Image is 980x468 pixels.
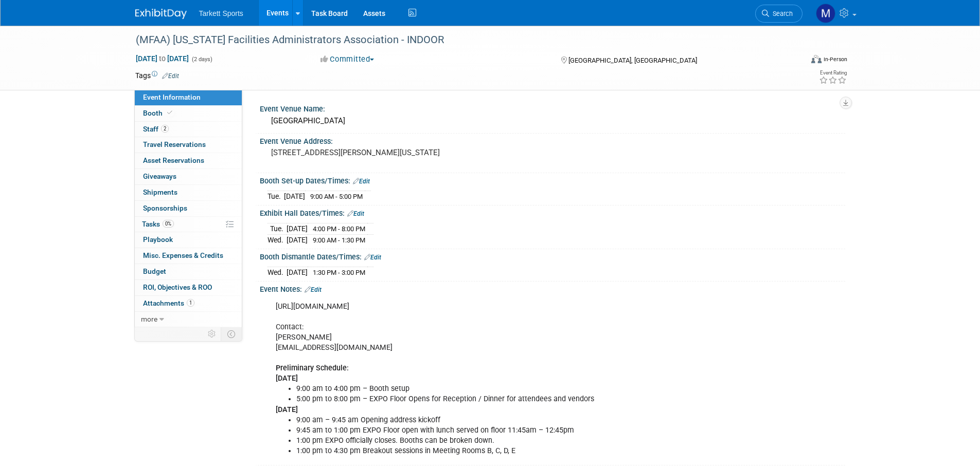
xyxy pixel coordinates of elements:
a: Travel Reservations [135,137,242,153]
span: 9:00 AM - 1:30 PM [313,236,365,244]
span: Tarkett Sports [199,9,243,17]
div: [GEOGRAPHIC_DATA] [268,113,838,129]
button: Committed [317,54,378,65]
a: Misc. Expenses & Credits [135,248,242,264]
td: Tags [135,70,179,81]
div: Booth Dismantle Dates/Times: [260,249,845,263]
div: Booth Set-up Dates/Times: [260,173,845,186]
td: Tue. [268,223,287,235]
span: 1:30 PM - 3:00 PM [313,269,365,276]
span: 1 [187,299,194,307]
span: Shipments [143,188,177,196]
li: 9:45 am to 1:00 pm EXPO Floor open with lunch served on floor 11:45am – 12:45pm [296,425,726,436]
img: ExhibitDay [135,9,187,19]
img: Mathieu Martel [816,4,835,23]
div: In-Person [823,55,847,63]
span: Event Information [143,93,201,101]
td: [DATE] [287,223,308,235]
div: (MFAA) [US_STATE] Facilities Administrators Association - INDOOR [132,31,787,49]
div: [URL][DOMAIN_NAME] Contact: [PERSON_NAME] [EMAIL_ADDRESS][DOMAIN_NAME] [269,296,732,461]
span: 0% [163,220,174,228]
a: Sponsorships [135,201,242,216]
a: Edit [162,72,179,80]
span: Giveaways [143,172,176,180]
a: Asset Reservations [135,153,242,169]
span: Travel Reservations [143,140,206,148]
td: [DATE] [287,234,308,245]
li: 5:00 pm to 8:00 pm – EXPO Floor Opens for Reception / Dinner for attendees and vendors [296,394,726,404]
a: Booth [135,106,242,121]
span: Tasks [142,220,174,228]
li: 1:00 pm EXPO officially closes. Booths can be broken down. [296,436,726,446]
b: Preliminary Schedule: [276,364,349,372]
span: Playbook [143,235,173,244]
li: 1:00 pm to 4:30 pm Breakout sessions in Meeting Rooms B, C, D, E [296,446,726,456]
span: Sponsorships [143,204,187,212]
img: Format-Inperson.png [811,55,822,63]
span: 2 [161,125,169,133]
li: 9:00 am – 9:45 am Opening address kickoff [296,415,726,425]
a: Edit [353,178,370,185]
b: [DATE] [276,374,298,383]
span: Asset Reservations [143,156,204,164]
div: Exhibit Hall Dates/Times: [260,205,845,219]
td: [DATE] [287,267,308,277]
div: Event Venue Name: [260,101,845,114]
a: Budget [135,264,242,279]
a: ROI, Objectives & ROO [135,280,242,295]
td: Wed. [268,267,287,277]
a: Edit [305,286,322,293]
td: Toggle Event Tabs [221,327,242,341]
span: ROI, Objectives & ROO [143,283,212,291]
span: Misc. Expenses & Credits [143,251,223,259]
span: 9:00 AM - 5:00 PM [310,193,363,200]
pre: [STREET_ADDRESS][PERSON_NAME][US_STATE] [271,148,492,157]
span: 4:00 PM - 8:00 PM [313,225,365,233]
a: Shipments [135,185,242,200]
a: Event Information [135,90,242,105]
span: Staff [143,125,169,133]
a: Attachments1 [135,296,242,311]
a: Giveaways [135,169,242,184]
a: Tasks0% [135,217,242,232]
td: [DATE] [284,191,305,201]
div: Event Format [742,53,848,69]
span: to [157,54,167,63]
td: Personalize Event Tab Strip [203,327,221,341]
a: Playbook [135,232,242,248]
span: Budget [143,267,166,275]
td: Tue. [268,191,284,201]
span: [GEOGRAPHIC_DATA], [GEOGRAPHIC_DATA] [568,57,697,64]
a: more [135,312,242,327]
div: Event Rating [819,70,847,76]
a: Edit [347,210,364,217]
i: Booth reservation complete [167,110,172,116]
span: Search [769,10,793,17]
span: Attachments [143,299,194,307]
a: Staff2 [135,122,242,137]
span: [DATE] [DATE] [135,54,189,63]
a: Search [755,5,803,23]
li: 9:00 am to 4:00 pm – Booth setup [296,384,726,394]
b: [DATE] [276,405,298,414]
a: Edit [364,254,381,261]
span: Booth [143,109,174,117]
td: Wed. [268,234,287,245]
div: Event Venue Address: [260,134,845,146]
span: (2 days) [191,56,212,63]
span: more [141,315,157,323]
div: Event Notes: [260,282,845,295]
